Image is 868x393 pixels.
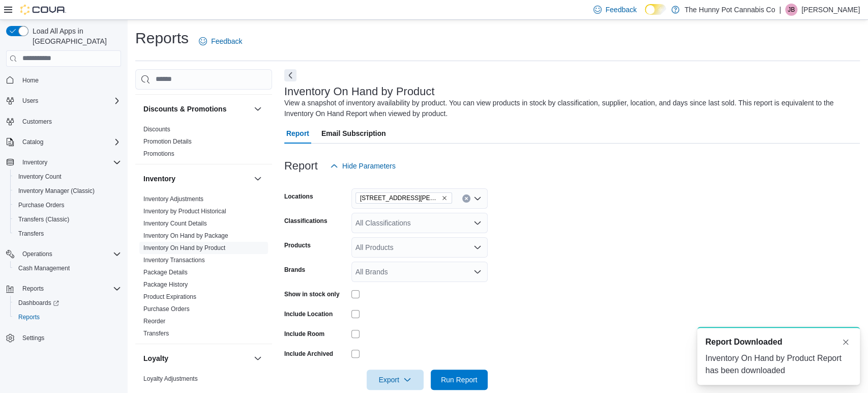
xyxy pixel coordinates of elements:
[143,330,169,337] a: Transfers
[14,297,121,309] span: Dashboards
[10,227,125,241] button: Transfers
[18,95,121,107] span: Users
[143,126,170,133] a: Discounts
[143,104,250,114] button: Discounts & Promotions
[779,4,781,16] p: |
[10,170,125,184] button: Inventory Count
[14,213,73,226] a: Transfers (Classic)
[18,136,121,148] span: Catalog
[22,250,52,258] span: Operations
[2,247,125,261] button: Operations
[14,297,63,309] a: Dashboards
[143,104,226,114] h3: Discounts & Promotions
[22,118,52,126] span: Customers
[367,370,424,390] button: Export
[22,138,43,146] span: Catalog
[143,269,188,276] a: Package Details
[143,281,188,288] a: Package History
[473,268,482,276] button: Open list of options
[342,161,396,171] span: Hide Parameters
[14,311,44,323] a: Reports
[441,375,477,385] span: Run Report
[360,193,439,203] span: [STREET_ADDRESS][PERSON_NAME][PERSON_NAME]
[18,156,51,169] button: Inventory
[10,198,125,212] button: Purchase Orders
[284,241,311,249] label: Products
[143,150,174,158] span: Promotions
[284,192,313,201] label: Locations
[18,116,56,128] a: Customers
[788,4,795,16] span: JB
[252,173,264,185] button: Inventory
[10,296,125,310] a: Dashboards
[143,232,228,240] span: Inventory On Hand by Package
[143,232,228,239] a: Inventory On Hand by Package
[14,228,48,240] a: Transfers
[18,248,121,260] span: Operations
[143,257,205,264] a: Inventory Transactions
[135,28,189,48] h1: Reports
[143,174,175,184] h3: Inventory
[645,4,666,15] input: Dark Mode
[286,123,309,144] span: Report
[143,353,250,363] button: Loyalty
[645,15,645,15] span: Dark Mode
[143,195,203,203] span: Inventory Adjustments
[18,74,43,87] a: Home
[801,4,860,16] p: [PERSON_NAME]
[14,171,66,183] a: Inventory Count
[2,155,125,170] button: Inventory
[284,98,855,119] div: View a snapshot of inventory availability by product. You can view products in stock by classific...
[143,305,190,313] span: Purchase Orders
[18,230,44,238] span: Transfers
[462,194,470,203] button: Clear input
[2,135,125,149] button: Catalog
[18,95,42,107] button: Users
[6,69,121,372] nav: Complex example
[135,123,272,164] div: Discounts & Promotions
[606,5,637,15] span: Feedback
[18,283,121,295] span: Reports
[252,352,264,364] button: Loyalty
[431,370,488,390] button: Run Report
[143,244,225,251] a: Inventory On Hand by Product
[10,184,125,198] button: Inventory Manager (Classic)
[252,103,264,115] button: Discounts & Promotions
[10,261,125,275] button: Cash Management
[473,219,482,227] button: Open list of options
[2,114,125,129] button: Customers
[18,201,65,209] span: Purchase Orders
[143,219,207,228] span: Inventory Count Details
[373,370,417,390] span: Export
[18,331,121,344] span: Settings
[143,293,196,300] a: Product Expirations
[14,185,99,197] a: Inventory Manager (Classic)
[143,220,207,227] a: Inventory Count Details
[18,313,40,321] span: Reports
[22,158,47,166] span: Inventory
[2,73,125,88] button: Home
[22,334,44,342] span: Settings
[14,171,121,183] span: Inventory Count
[473,194,482,203] button: Open list of options
[18,136,47,148] button: Catalog
[143,305,190,313] a: Purchase Orders
[321,123,386,144] span: Email Subscription
[22,76,39,85] span: Home
[143,195,203,203] a: Inventory Adjustments
[284,86,435,98] h3: Inventory On Hand by Product
[18,215,69,223] span: Transfers (Classic)
[18,248,56,260] button: Operations
[2,94,125,108] button: Users
[143,318,165,325] a: Reorder
[20,5,66,15] img: Cova
[14,262,74,274] a: Cash Management
[284,160,318,172] h3: Report
[284,290,340,298] label: Show in stock only
[10,310,125,324] button: Reports
[18,173,62,181] span: Inventory Count
[143,375,198,382] a: Loyalty Adjustments
[14,199,121,211] span: Purchase Orders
